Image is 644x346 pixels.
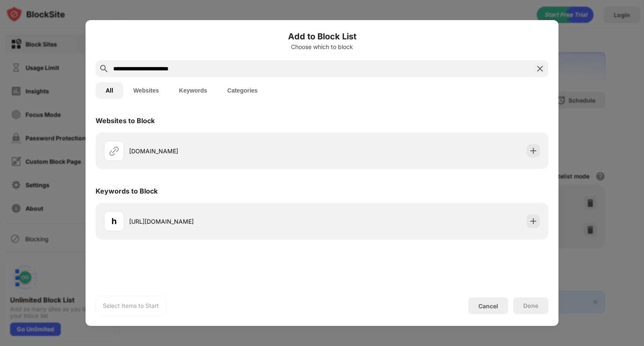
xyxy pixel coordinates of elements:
[129,217,322,226] div: [URL][DOMAIN_NAME]
[129,147,322,155] div: [DOMAIN_NAME]
[99,64,109,74] img: search.svg
[96,116,155,125] div: Websites to Block
[535,64,545,74] img: search-close
[217,82,267,99] button: Categories
[109,146,119,156] img: url.svg
[96,44,548,50] div: Choose which to block
[96,30,548,43] h6: Add to Block List
[523,302,538,309] div: Done
[478,302,498,310] div: Cancel
[112,215,117,227] div: h
[169,82,217,99] button: Keywords
[96,82,123,99] button: All
[123,82,169,99] button: Websites
[96,187,158,195] div: Keywords to Block
[103,302,159,310] div: Select Items to Start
